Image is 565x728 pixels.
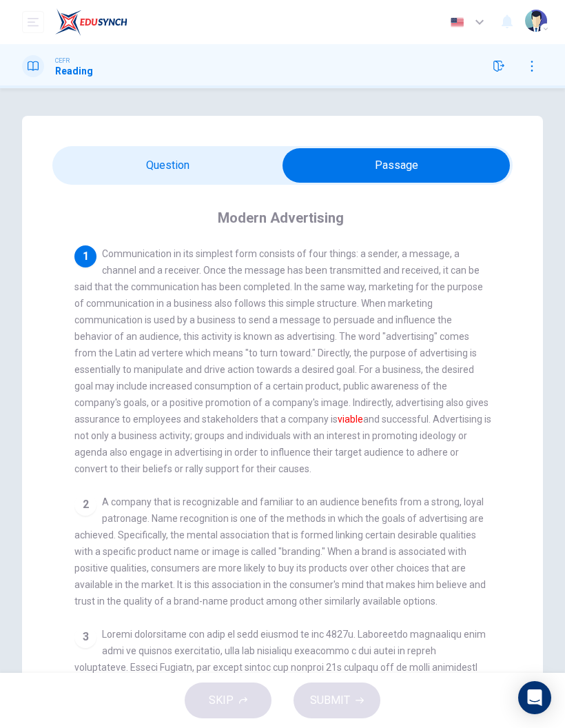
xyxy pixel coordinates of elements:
[74,626,96,648] div: 3
[218,207,344,229] h4: Modern Advertising
[55,56,70,65] span: CEFR
[449,17,466,28] img: en
[74,494,96,516] div: 2
[22,11,44,33] button: open mobile menu
[74,245,96,267] div: 1
[74,248,491,474] span: Communication in its simplest form consists of four things: a sender, a message, a channel and a ...
[518,681,551,714] div: Open Intercom Messenger
[338,414,363,425] font: viable
[55,8,127,36] img: ELTC logo
[74,496,486,607] span: A company that is recognizable and familiar to an audience benefits from a strong, loyal patronag...
[525,10,547,32] img: Profile picture
[55,65,93,77] h1: Reading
